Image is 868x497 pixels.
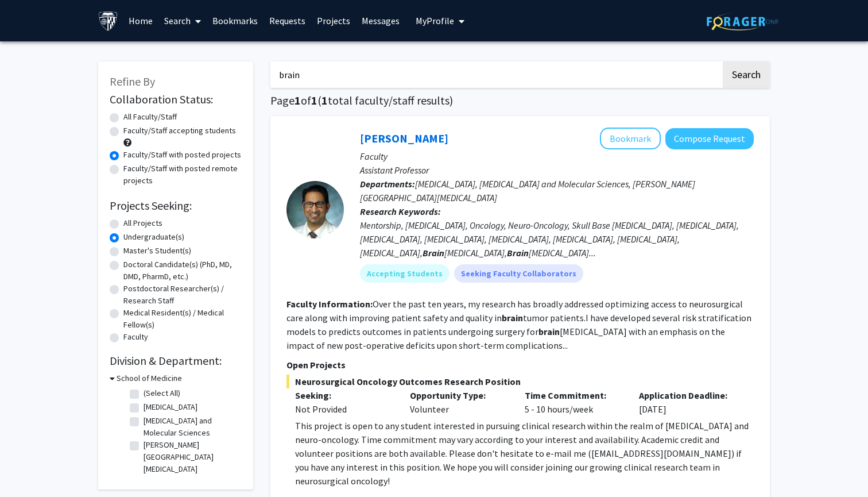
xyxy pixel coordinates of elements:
mat-chip: Seeking Faculty Collaborators [454,264,583,283]
a: Home [123,1,158,41]
label: (Select All) [144,387,180,399]
p: Opportunity Type: [410,388,507,402]
p: Assistant Professor [360,163,754,177]
span: 1 [321,93,328,107]
div: Volunteer [401,388,516,416]
label: Faculty/Staff with posted remote projects [123,163,242,187]
div: [DATE] [630,388,745,416]
img: Johns Hopkins University Logo [98,11,118,31]
span: 1 [294,93,301,107]
div: This project is open to any student interested in pursuing clinical research within the realm of ... [295,419,754,488]
div: 5 - 10 hours/week [516,388,631,416]
label: Faculty/Staff accepting students [123,125,236,137]
p: Time Commitment: [525,388,622,402]
h1: Page of ( total faculty/staff results) [270,94,770,107]
mat-chip: Accepting Students [360,264,449,283]
b: brain [502,312,523,323]
p: Application Deadline: [639,388,737,402]
label: All Faculty/Staff [123,111,177,123]
label: Faculty [123,331,148,343]
label: Faculty/Staff with posted projects [123,149,241,161]
label: Master's Student(s) [123,245,191,257]
b: Faculty Information: [286,298,373,310]
h2: Projects Seeking: [110,199,242,213]
h3: School of Medicine [117,372,182,384]
span: Refine By [110,74,155,88]
a: [PERSON_NAME] [360,131,448,145]
a: Search [158,1,207,41]
a: Messages [356,1,405,41]
a: Projects [311,1,356,41]
b: Brain [423,247,444,259]
label: [PERSON_NAME][GEOGRAPHIC_DATA][MEDICAL_DATA] [144,439,239,475]
b: brain [538,326,560,337]
span: My Profile [416,15,454,26]
h2: Collaboration Status: [110,93,242,106]
p: Open Projects [286,358,754,372]
label: Postdoctoral Researcher(s) / Research Staff [123,283,242,307]
a: Requests [263,1,311,41]
b: Departments: [360,178,415,190]
button: Compose Request to Raj Mukherjee [665,128,754,149]
label: [MEDICAL_DATA] [144,401,197,413]
label: Medical Resident(s) / Medical Fellow(s) [123,307,242,331]
span: 1 [311,93,317,107]
label: All Projects [123,217,162,229]
label: Undergraduate(s) [123,231,184,243]
img: ForagerOne Logo [707,13,778,30]
b: Brain [507,247,529,259]
b: Research Keywords: [360,206,441,217]
div: Not Provided [295,402,393,416]
span: [MEDICAL_DATA], [MEDICAL_DATA] and Molecular Sciences, [PERSON_NAME][GEOGRAPHIC_DATA][MEDICAL_DATA] [360,178,695,203]
p: Faculty [360,149,754,163]
button: Add Raj Mukherjee to Bookmarks [600,128,661,149]
label: Doctoral Candidate(s) (PhD, MD, DMD, PharmD, etc.) [123,259,242,283]
fg-read-more: Over the past ten years, my research has broadly addressed optimizing access to neurosurgical car... [286,298,751,351]
a: Bookmarks [207,1,263,41]
button: Search [723,61,770,88]
span: Neurosurgical Oncology Outcomes Research Position [286,375,754,388]
input: Search Keywords [270,61,721,88]
label: [MEDICAL_DATA] and Molecular Sciences [144,415,239,439]
iframe: Chat [9,445,49,488]
h2: Division & Department: [110,354,242,368]
div: Mentorship, [MEDICAL_DATA], Oncology, Neuro-Oncology, Skull Base [MEDICAL_DATA], [MEDICAL_DATA], ... [360,218,754,260]
p: Seeking: [295,388,393,402]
